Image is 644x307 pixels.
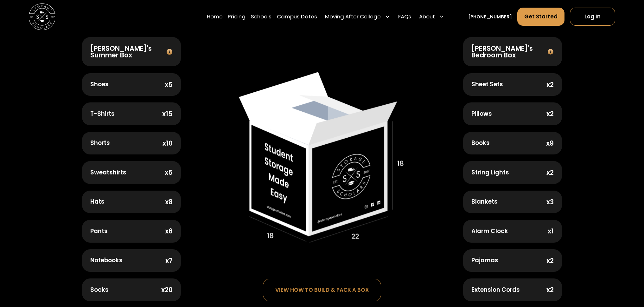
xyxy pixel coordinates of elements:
[546,140,554,147] div: x9
[165,228,173,234] div: x6
[419,13,435,21] div: About
[90,82,109,88] div: Shoes
[275,287,369,293] div: view how to build & pack a box
[471,140,490,146] div: Books
[471,170,509,176] div: String Lights
[471,228,508,234] div: Alarm Clock
[417,7,447,26] div: About
[161,286,173,293] div: x20
[325,13,381,21] div: Moving After College
[471,199,498,205] div: Blankets
[163,140,173,147] div: x10
[228,7,245,26] a: Pricing
[471,287,520,293] div: Extension Cords
[251,7,271,26] a: Schools
[546,286,554,293] div: x2
[90,258,123,264] div: Notebooks
[471,45,547,58] div: [PERSON_NAME]'s Bedroom Box
[29,3,55,30] img: Storage Scholars main logo
[277,7,317,26] a: Campus Dates
[570,8,615,26] a: Log In
[90,228,108,234] div: Pants
[471,111,492,117] div: Pillows
[90,140,110,146] div: Shorts
[90,45,166,58] div: [PERSON_NAME]'s Summer Box
[468,13,512,20] a: [PHONE_NUMBER]
[162,110,173,117] div: x15
[398,7,411,26] a: FAQs
[90,111,115,117] div: T-Shirts
[517,8,564,26] a: Get Started
[165,257,173,264] div: x7
[207,7,223,26] a: Home
[471,258,498,264] div: Pajamas
[29,3,55,30] a: home
[165,81,173,88] div: x5
[471,82,503,88] div: Sheet Sets
[165,199,173,205] div: x8
[546,257,554,264] div: x2
[90,170,126,176] div: Sweatshirts
[165,169,173,176] div: x5
[546,169,554,176] div: x2
[90,287,109,293] div: Socks
[546,199,554,205] div: x3
[90,199,105,205] div: Hats
[548,228,554,234] div: x1
[263,279,381,301] a: view how to build & pack a box
[322,7,393,26] div: Moving After College
[546,81,554,88] div: x2
[546,110,554,117] div: x2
